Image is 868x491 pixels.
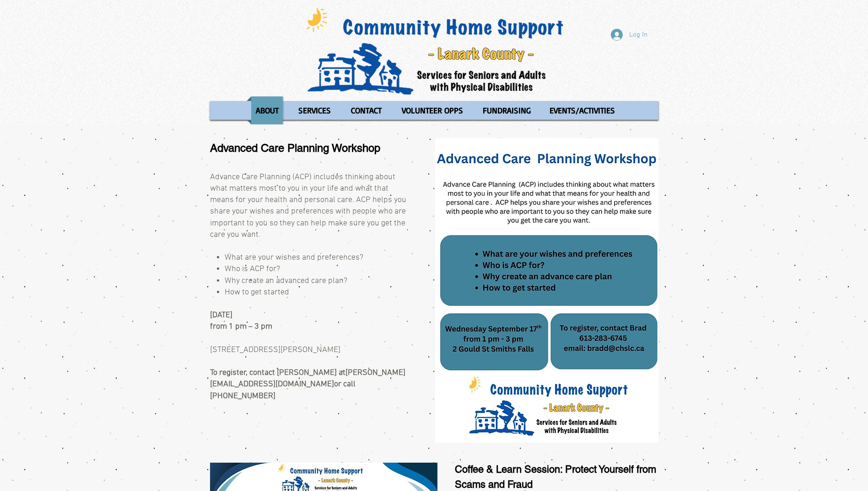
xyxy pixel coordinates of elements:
[604,26,654,43] button: Log In
[210,368,405,400] span: To register, contact [PERSON_NAME] at or call [PHONE_NUMBER]
[545,96,619,124] p: EVENTS/ACTIVITIES
[541,96,624,124] a: EVENTS/ACTIVITIES
[247,96,287,124] a: ABOUT
[252,96,283,124] p: ABOUT
[435,138,658,443] img: Advanced-Care-Planning-seminar.png
[479,96,535,124] p: FUNDRAISING
[294,96,335,124] p: SERVICES
[225,253,363,262] span: What are your wishes and preferences?
[342,96,391,124] a: CONTACT
[626,30,651,40] span: Log In
[398,96,467,124] p: VOLUNTEER OPPS
[225,276,347,286] span: Why create an advanced care plan?
[225,264,280,274] span: Who is ACP for?
[225,288,289,297] span: How to get started ​
[210,96,658,124] nav: Site
[347,96,386,124] p: CONTACT
[290,96,340,124] a: SERVICES
[474,96,539,124] a: FUNDRAISING
[210,172,406,240] span: Advance Care Planning (ACP) includes thinking about what matters most to you in your life and wha...
[210,345,340,355] span: [STREET_ADDRESS][PERSON_NAME]
[210,310,272,331] span: [DATE] from 1 pm – 3 pm
[455,464,656,490] span: Coffee & Learn Session: Protect Yourself from Scams and Fraud
[210,142,380,154] span: Advanced Care Planning Workshop
[393,96,472,124] a: VOLUNTEER OPPS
